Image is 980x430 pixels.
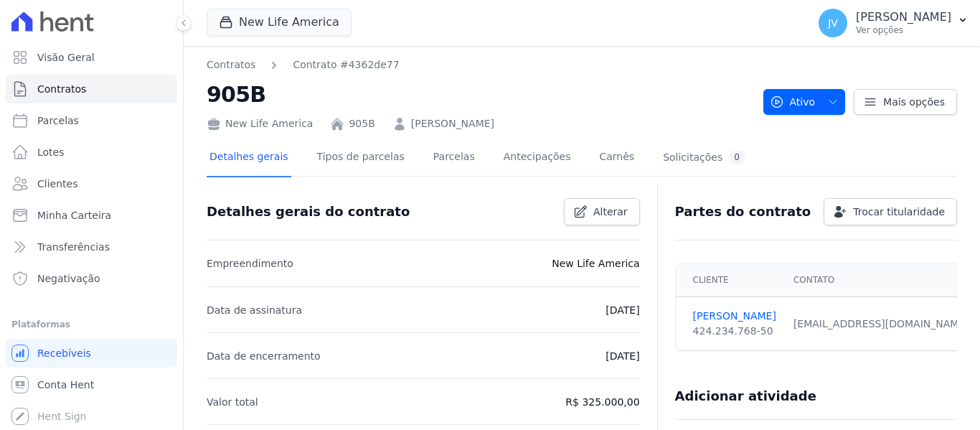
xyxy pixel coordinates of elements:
[606,302,639,319] p: [DATE]
[37,50,95,65] span: Visão Geral
[207,57,255,73] a: Contratos
[293,57,399,73] a: Contrato #4362de77
[6,370,177,399] a: Conta Hent
[693,324,776,339] div: 424.234.768-50
[883,95,945,109] span: Mais opções
[411,116,494,131] a: [PERSON_NAME]
[856,10,951,24] p: [PERSON_NAME]
[11,316,171,333] div: Plataformas
[854,89,957,115] a: Mais opções
[552,255,639,272] p: New Life America
[501,139,574,177] a: Antecipações
[207,139,291,177] a: Detalhes gerais
[37,240,110,254] span: Transferências
[207,203,410,220] h3: Detalhes gerais do contrato
[6,43,177,72] a: Visão Geral
[37,145,65,159] span: Lotes
[853,205,945,219] span: Trocar titularidade
[828,18,838,28] span: JV
[770,89,816,115] span: Ativo
[6,106,177,135] a: Parcelas
[37,177,77,191] span: Clientes
[824,198,957,225] a: Trocar titularidade
[675,203,811,220] h3: Partes do contrato
[807,3,980,43] button: JV [PERSON_NAME] Ver opções
[207,57,752,73] nav: Breadcrumb
[564,198,640,225] a: Alterar
[593,205,628,219] span: Alterar
[565,393,639,411] p: R$ 325.000,00
[6,138,177,167] a: Lotes
[207,255,293,272] p: Empreendimento
[207,393,258,411] p: Valor total
[663,151,745,164] div: Solicitações
[728,151,745,164] div: 0
[6,233,177,261] a: Transferências
[676,263,785,297] th: Cliente
[314,139,407,177] a: Tipos de parcelas
[430,139,478,177] a: Parcelas
[207,9,352,36] button: New Life America
[37,271,100,286] span: Negativação
[207,302,302,319] p: Data de assinatura
[6,169,177,198] a: Clientes
[37,346,91,360] span: Recebíveis
[37,208,111,223] span: Minha Carteira
[6,264,177,293] a: Negativação
[660,139,748,177] a: Solicitações0
[349,116,374,131] a: 905B
[207,78,752,111] h2: 905B
[675,388,816,405] h3: Adicionar atividade
[207,116,313,131] div: New Life America
[6,75,177,103] a: Contratos
[6,201,177,230] a: Minha Carteira
[693,309,776,324] a: [PERSON_NAME]
[596,139,637,177] a: Carnês
[856,24,951,36] p: Ver opções
[606,347,639,365] p: [DATE]
[37,378,94,392] span: Conta Hent
[763,89,846,115] button: Ativo
[6,339,177,368] a: Recebíveis
[207,347,321,365] p: Data de encerramento
[37,113,79,128] span: Parcelas
[37,82,86,96] span: Contratos
[207,57,400,73] nav: Breadcrumb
